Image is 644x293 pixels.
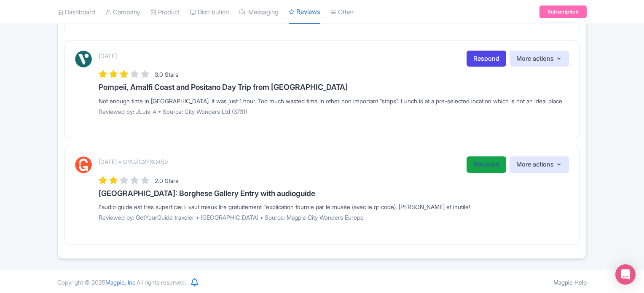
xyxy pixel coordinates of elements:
a: Company [105,0,140,24]
h3: Pompeii, Amalfi Coast and Positano Day Trip from [GEOGRAPHIC_DATA] [99,83,569,91]
span: 2.0 Stars [155,177,178,184]
span: Magpie, Inc. [105,279,137,286]
img: Viator Logo [75,51,92,67]
a: Messaging [239,0,279,24]
p: [DATE] [99,51,117,60]
img: GetYourGuide Logo [75,156,92,173]
a: Other [330,0,354,24]
h3: [GEOGRAPHIC_DATA]: Borghese Gallery Entry with audioguide [99,189,569,198]
a: Dashboard [57,0,95,24]
button: More actions [510,51,569,67]
a: Product [150,0,180,24]
a: Respond [467,51,506,67]
div: Not enough time in [GEOGRAPHIC_DATA]. It was just 1 hour. Too much wasted time in other non impor... [99,97,569,105]
span: 3.0 Stars [155,71,178,78]
div: Open Intercom Messenger [615,264,636,285]
div: l'audio guide est très superficiel il vaut mieux lire gratuitement l'explication fournie par le m... [99,202,569,211]
p: Reviewed by: JLuis_A • Source: City Wonders Ltd (3731) [99,107,569,116]
button: More actions [510,156,569,173]
p: Reviewed by: GetYourGuide traveler • [GEOGRAPHIC_DATA] • Source: Magpie City Wonders Europe [99,213,569,222]
div: Copyright © 2025 All rights reserved. [52,278,191,287]
a: Respond [467,156,506,173]
p: [DATE] • GYGZG2FXG459 [99,157,168,166]
a: Subscription [539,5,587,18]
a: Magpie Help [553,279,587,286]
a: Distribution [190,0,229,24]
